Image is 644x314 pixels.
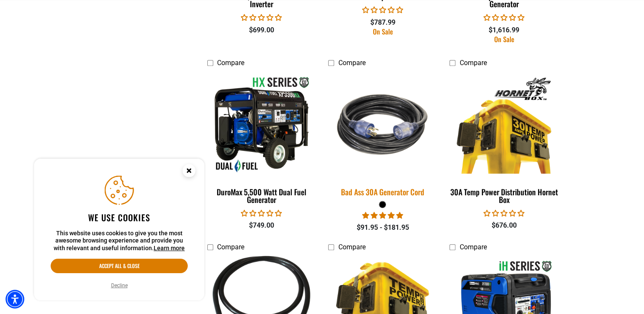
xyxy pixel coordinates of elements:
p: This website uses cookies to give you the most awesome browsing experience and provide you with r... [51,230,188,252]
a: This website uses cookies to give you the most awesome browsing experience and provide you with r... [154,245,185,251]
a: DuroMax 5,500 Watt Dual Fuel Generator DuroMax 5,500 Watt Dual Fuel Generator [207,71,316,208]
span: 0.00 stars [484,14,524,22]
span: Compare [217,243,244,251]
div: $787.99 [328,17,437,28]
div: $676.00 [449,220,558,231]
div: Bad Ass 30A Generator Cord [328,188,437,196]
span: Compare [217,59,244,67]
span: 0.00 stars [241,209,282,217]
button: Decline [109,281,130,290]
div: On Sale [328,28,437,35]
button: Accept all & close [51,259,188,273]
div: $91.95 - $181.95 [328,223,437,233]
div: $1,616.99 [449,25,558,35]
aside: Cookie Consent [34,159,204,301]
div: $749.00 [207,220,316,231]
a: 30A Temp Power Distribution Hornet Box 30A Temp Power Distribution Hornet Box [449,71,558,208]
div: 30A Temp Power Distribution Hornet Box [449,188,558,203]
div: On Sale [449,36,558,43]
span: 5.00 stars [362,211,403,220]
h2: We use cookies [51,212,188,223]
img: 30A Temp Power Distribution Hornet Box [450,75,558,173]
img: black [323,70,442,179]
span: Compare [459,59,487,67]
button: Close this option [174,159,204,185]
span: 0.00 stars [241,14,282,22]
span: 0.00 stars [484,209,524,217]
span: Compare [459,243,487,251]
span: Compare [338,243,365,251]
span: 0.00 stars [362,6,403,14]
img: DuroMax 5,500 Watt Dual Fuel Generator [208,75,315,173]
div: $699.00 [207,25,316,35]
div: DuroMax 5,500 Watt Dual Fuel Generator [207,188,316,203]
div: Accessibility Menu [6,290,24,308]
a: black Bad Ass 30A Generator Cord [328,71,437,201]
span: Compare [338,59,365,67]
